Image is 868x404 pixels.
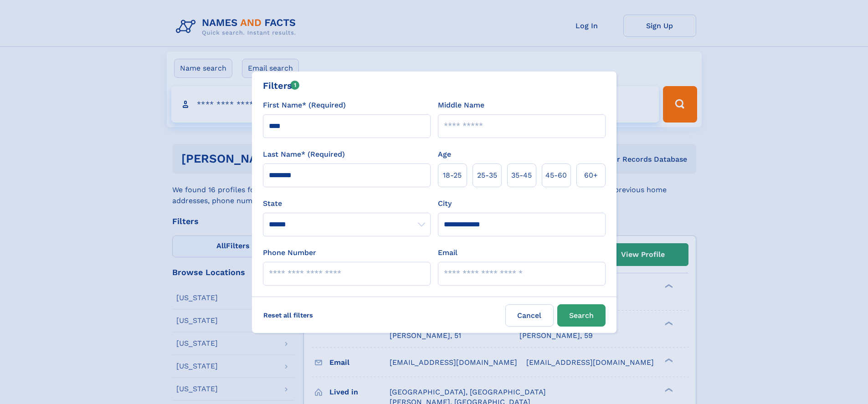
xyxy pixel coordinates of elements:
span: 60+ [584,170,598,181]
label: Age [438,149,451,160]
label: Middle Name [438,100,484,111]
label: Email [438,247,457,258]
span: 35‑45 [511,170,532,181]
label: State [263,198,431,209]
span: 25‑35 [477,170,497,181]
div: Filters [263,79,300,92]
label: Reset all filters [257,304,319,326]
span: 45‑60 [545,170,567,181]
button: Search [557,304,606,327]
label: Phone Number [263,247,316,258]
label: First Name* (Required) [263,100,346,111]
label: Cancel [505,304,554,327]
label: City [438,198,452,209]
label: Last Name* (Required) [263,149,345,160]
span: 18‑25 [443,170,462,181]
